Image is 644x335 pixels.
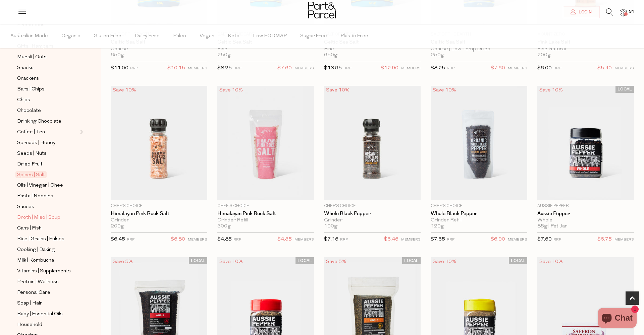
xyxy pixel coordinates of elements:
[17,224,78,232] a: Cans | Fish
[17,139,55,147] span: Spreads | Honey
[17,213,78,222] a: Broth | Miso | Soup
[17,53,47,61] span: Muesli | Oats
[294,67,314,70] small: MEMBERS
[17,64,34,72] span: Snacks
[17,117,78,126] a: Drinking Chocolate
[17,289,50,297] span: Personal Care
[17,181,78,190] a: Oils | Vinegar | Ghee
[217,223,231,229] span: 300g
[135,24,160,48] span: Dairy Free
[217,86,245,95] div: Save 10%
[563,6,599,18] a: Login
[78,128,83,136] button: Expand/Collapse Coffee | Tea
[17,96,30,104] span: Chips
[324,86,421,200] img: Whole Black Pepper
[17,310,63,318] span: Baby | Essential Oils
[615,86,634,93] span: LOCAL
[402,257,421,264] span: LOCAL
[17,53,78,61] a: Muesli | Oats
[491,64,505,73] span: $7.60
[277,64,292,73] span: $7.60
[17,160,78,169] a: Dried Fruit
[111,203,207,209] p: Chef's Choice
[17,150,47,158] span: Seeds | Nuts
[217,46,314,52] div: Fine
[127,238,135,242] small: RRP
[17,267,71,275] span: Vitamins | Supplements
[431,237,445,242] span: $7.65
[324,66,342,71] span: $13.95
[614,67,634,70] small: MEMBERS
[17,224,42,232] span: Cans | Fish
[17,203,78,211] a: Sauces
[277,235,292,244] span: $4.35
[324,217,421,223] div: Grinder
[61,24,80,48] span: Organic
[324,211,421,217] a: Whole Black Pepper
[17,64,78,72] a: Snacks
[553,67,561,70] small: RRP
[431,52,444,58] span: 250g
[614,238,634,242] small: MEMBERS
[111,46,207,52] div: Coarse
[233,238,241,242] small: RRP
[189,257,207,264] span: LOCAL
[217,52,231,58] span: 250g
[17,85,78,93] a: Bars | Chips
[537,66,552,71] span: $6.00
[17,310,78,318] a: Baby | Essential Oils
[431,46,527,52] div: Coarse | Low Temp Dried
[447,238,454,242] small: RRP
[173,24,186,48] span: Paleo
[509,257,527,264] span: LOCAL
[130,67,138,70] small: RRP
[17,192,53,200] span: Pasta | Noodles
[431,223,444,229] span: 120g
[111,223,124,229] span: 200g
[167,64,185,73] span: $10.15
[17,235,64,243] span: Rice | Grains | Pulses
[17,288,78,297] a: Personal Care
[17,74,78,83] a: Crackers
[537,237,552,242] span: $7.50
[111,86,138,95] div: Save 10%
[537,257,565,266] div: Save 10%
[188,67,207,70] small: MEMBERS
[324,257,348,266] div: Save 5%
[217,237,232,242] span: $4.85
[217,66,232,71] span: $8.25
[17,203,34,211] span: Sauces
[17,257,54,265] span: Milk | Kombucha
[188,238,207,242] small: MEMBERS
[217,86,314,200] img: Himalayan Pink Rock Salt
[627,9,636,15] span: 31
[324,237,338,242] span: $7.15
[431,257,458,266] div: Save 10%
[324,52,337,58] span: 650g
[171,235,185,244] span: $5.80
[217,217,314,223] div: Grinder Refill
[597,64,612,73] span: $5.40
[596,308,639,330] inbox-online-store-chat: Shopify online store chat
[300,24,327,48] span: Sugar Free
[324,86,352,95] div: Save 10%
[597,235,612,244] span: $6.75
[17,246,55,254] span: Cooking | Baking
[17,149,78,158] a: Seeds | Nuts
[537,211,634,217] a: Aussie Pepper
[384,235,398,244] span: $6.45
[431,211,527,217] a: Whole Black Pepper
[17,299,42,308] span: Soap | Hair
[17,85,45,93] span: Bars | Chips
[620,9,627,16] a: 31
[17,278,59,286] span: Protein | Wellness
[324,223,337,229] span: 100g
[308,2,336,18] img: Part&Parcel
[537,217,634,223] div: Whole
[200,24,214,48] span: Vegan
[491,235,505,244] span: $6.90
[296,257,314,264] span: LOCAL
[553,238,561,242] small: RRP
[17,96,78,104] a: Chips
[217,203,314,209] p: Chef's Choice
